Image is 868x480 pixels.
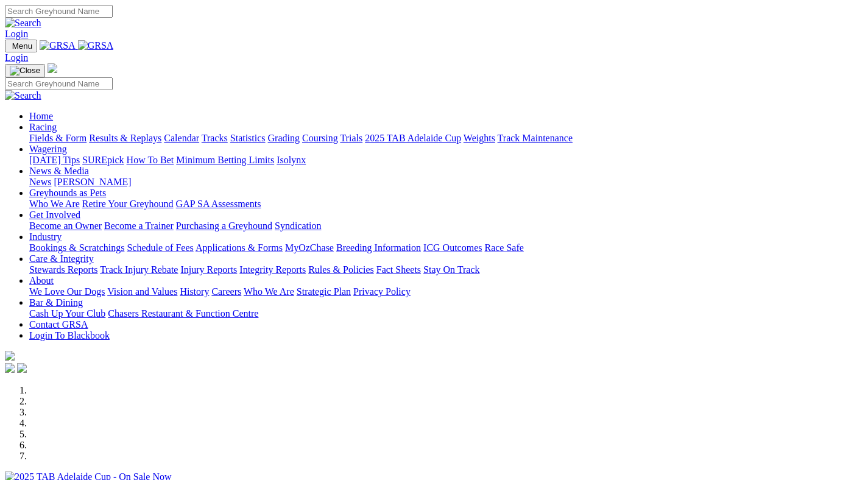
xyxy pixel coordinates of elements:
a: Fact Sheets [376,264,421,275]
a: Who We Are [244,286,294,297]
a: Schedule of Fees [127,242,193,253]
a: Applications & Forms [196,242,283,253]
a: We Love Our Dogs [29,286,105,297]
a: GAP SA Assessments [176,199,261,209]
div: Industry [29,242,863,253]
a: Contact GRSA [29,319,88,330]
a: Bookings & Scratchings [29,242,124,253]
a: Coursing [302,133,338,143]
a: Statistics [230,133,266,143]
a: [PERSON_NAME] [54,177,131,187]
a: Vision and Values [107,286,177,297]
a: [DATE] Tips [29,155,80,165]
a: 2025 TAB Adelaide Cup [365,133,461,143]
a: History [180,286,209,297]
a: Retire Your Greyhound [82,199,174,209]
a: Grading [268,133,300,143]
a: Racing [29,122,57,132]
a: Syndication [275,221,321,231]
div: Get Involved [29,221,863,231]
a: Careers [211,286,241,297]
input: Search [5,5,113,18]
a: Care & Integrity [29,253,94,264]
a: Minimum Betting Limits [176,155,274,165]
div: Greyhounds as Pets [29,199,863,210]
a: Get Involved [29,210,80,220]
a: Bar & Dining [29,297,83,308]
img: Close [10,66,40,76]
a: Track Injury Rebate [100,264,178,275]
a: SUREpick [82,155,124,165]
a: ICG Outcomes [423,242,482,253]
button: Toggle navigation [5,40,37,52]
a: Who We Are [29,199,80,209]
button: Toggle navigation [5,64,45,77]
img: twitter.svg [17,363,27,373]
img: GRSA [78,40,114,51]
a: Login [5,52,28,63]
a: Login To Blackbook [29,330,110,341]
div: Wagering [29,155,863,166]
a: Privacy Policy [353,286,411,297]
a: Results & Replays [89,133,161,143]
a: Cash Up Your Club [29,308,105,319]
a: Integrity Reports [239,264,306,275]
a: Chasers Restaurant & Function Centre [108,308,258,319]
a: About [29,275,54,286]
img: GRSA [40,40,76,51]
div: Care & Integrity [29,264,863,275]
a: News & Media [29,166,89,176]
div: About [29,286,863,297]
img: logo-grsa-white.png [48,63,57,73]
a: MyOzChase [285,242,334,253]
a: Trials [340,133,362,143]
a: Home [29,111,53,121]
img: Search [5,90,41,101]
a: Purchasing a Greyhound [176,221,272,231]
a: Race Safe [484,242,523,253]
a: Isolynx [277,155,306,165]
a: Track Maintenance [498,133,573,143]
span: Menu [12,41,32,51]
a: Breeding Information [336,242,421,253]
a: Become a Trainer [104,221,174,231]
a: How To Bet [127,155,174,165]
a: Weights [464,133,495,143]
a: Injury Reports [180,264,237,275]
img: Search [5,18,41,29]
a: Fields & Form [29,133,86,143]
a: Become an Owner [29,221,102,231]
div: News & Media [29,177,863,188]
a: Stay On Track [423,264,479,275]
a: Greyhounds as Pets [29,188,106,198]
a: Calendar [164,133,199,143]
input: Search [5,77,113,90]
img: facebook.svg [5,363,15,373]
a: Industry [29,231,62,242]
a: Login [5,29,28,39]
a: Stewards Reports [29,264,97,275]
a: Tracks [202,133,228,143]
a: Wagering [29,144,67,154]
img: logo-grsa-white.png [5,351,15,361]
div: Racing [29,133,863,144]
a: News [29,177,51,187]
div: Bar & Dining [29,308,863,319]
a: Rules & Policies [308,264,374,275]
a: Strategic Plan [297,286,351,297]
